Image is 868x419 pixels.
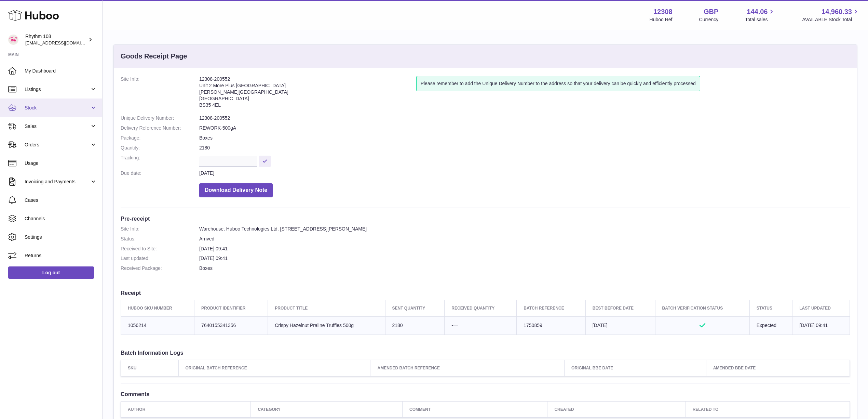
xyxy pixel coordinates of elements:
dt: Tracking: [121,155,199,167]
th: Batch Verification Status [655,300,749,316]
span: Orders [25,142,90,148]
a: 14,960.33 AVAILABLE Stock Total [802,7,860,23]
th: Related to [686,402,850,418]
dd: [DATE] 09:41 [199,246,850,252]
h3: Batch Information Logs [121,349,850,356]
th: Last updated [792,300,850,316]
th: Original BBE Date [565,360,706,376]
td: -— [445,316,517,335]
td: Crispy Hazelnut Praline Truffles 500g [268,316,385,335]
span: [EMAIL_ADDRESS][DOMAIN_NAME] [25,40,100,45]
dd: Arrived [199,236,850,242]
th: Amended Batch Reference [370,360,565,376]
span: Returns [25,252,97,259]
dt: Status: [121,236,199,242]
span: Invoicing and Payments [25,179,90,185]
dd: [DATE] 09:41 [199,255,850,262]
th: SKU [121,360,179,376]
a: 144.06 Total sales [745,7,775,23]
th: Received Quantity [445,300,517,316]
td: 1750859 [517,316,585,335]
th: Status [749,300,792,316]
span: Listings [25,86,90,93]
span: Total sales [745,16,775,23]
th: Author [121,402,251,418]
th: Created [547,402,686,418]
dt: Quantity: [121,145,199,151]
dt: Received Package: [121,265,199,272]
dd: REWORK-500gA [199,125,850,131]
span: My Dashboard [25,68,97,74]
span: Settings [25,234,97,240]
th: Product title [268,300,385,316]
div: Currency [699,16,719,23]
dt: Site Info: [121,76,199,112]
th: Amended BBE Date [706,360,850,376]
th: Huboo SKU Number [121,300,194,316]
th: Best Before Date [585,300,655,316]
th: Sent Quantity [385,300,445,316]
dt: Site Info: [121,226,199,232]
td: Expected [749,316,792,335]
dt: Last updated: [121,255,199,262]
strong: 12308 [653,7,673,16]
dd: [DATE] [199,170,850,176]
h3: Comments [121,390,850,398]
td: 1056214 [121,316,194,335]
dt: Due date: [121,170,199,176]
td: 7640155341356 [194,316,268,335]
address: 12308-200552 Unit 2 More Plus [GEOGRAPHIC_DATA] [PERSON_NAME][GEOGRAPHIC_DATA] [GEOGRAPHIC_DATA] ... [199,76,416,112]
th: Original Batch Reference [178,360,370,376]
h3: Pre-receipt [121,215,850,222]
div: Huboo Ref [650,16,673,23]
th: Product Identifier [194,300,268,316]
td: 2180 [385,316,445,335]
a: Log out [8,266,94,279]
td: [DATE] [585,316,655,335]
td: [DATE] 09:41 [792,316,850,335]
span: 144.06 [747,7,768,16]
h3: Goods Receipt Page [121,52,187,61]
dt: Delivery Reference Number: [121,125,199,131]
span: Stock [25,105,90,111]
span: 14,960.33 [822,7,852,16]
h3: Receipt [121,289,850,297]
span: Cases [25,197,97,204]
th: Batch Reference [517,300,585,316]
span: Channels [25,215,97,222]
div: Rhythm 108 [25,33,87,46]
div: Please remember to add the Unique Delivery Number to the address so that your delivery can be qui... [416,76,700,91]
strong: GBP [704,7,718,16]
img: orders@rhythm108.com [8,35,18,45]
span: AVAILABLE Stock Total [802,16,860,23]
th: Category [251,402,403,418]
dd: 2180 [199,145,850,151]
dd: Boxes [199,265,850,272]
dd: Boxes [199,135,850,141]
dt: Package: [121,135,199,141]
button: Download Delivery Note [199,183,273,197]
span: Usage [25,160,97,167]
dt: Unique Delivery Number: [121,115,199,121]
span: Sales [25,123,90,130]
dt: Received to Site: [121,246,199,252]
dd: Warehouse, Huboo Technologies Ltd, [STREET_ADDRESS][PERSON_NAME] [199,226,850,232]
dd: 12308-200552 [199,115,850,121]
th: Comment [403,402,547,418]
